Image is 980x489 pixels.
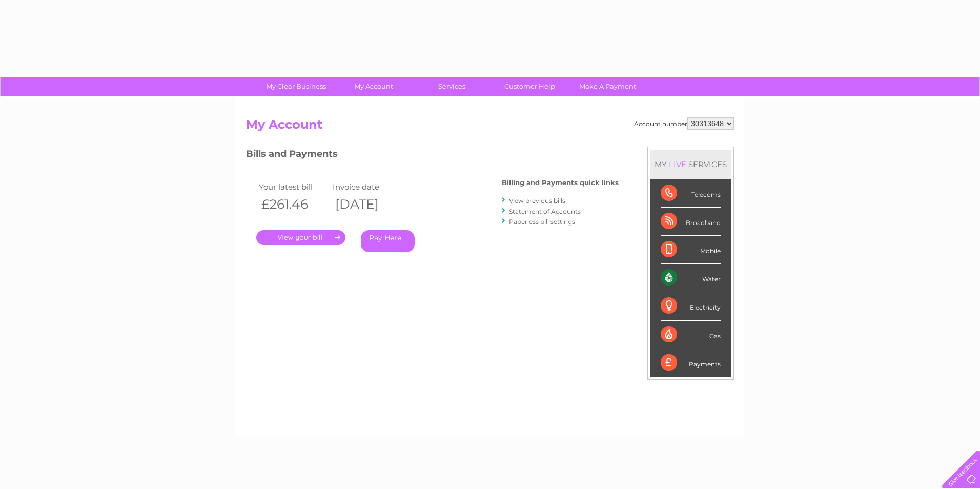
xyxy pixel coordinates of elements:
div: Broadband [661,208,721,236]
div: Water [661,264,721,292]
h3: Bills and Payments [246,147,619,165]
a: View previous bills [509,197,565,205]
h4: Billing and Payments quick links [502,179,619,187]
div: Account number [634,117,734,130]
th: [DATE] [330,194,404,215]
a: Make A Payment [565,77,650,96]
div: LIVE [667,159,688,169]
div: Gas [661,321,721,349]
div: Electricity [661,292,721,320]
a: My Clear Business [254,77,338,96]
div: Telecoms [661,179,721,208]
th: £261.46 [256,194,330,215]
td: Invoice date [330,180,404,194]
a: Paperless bill settings [509,218,575,226]
h2: My Account [246,117,734,137]
a: Customer Help [487,77,572,96]
a: . [256,230,345,245]
a: Statement of Accounts [509,208,581,215]
a: My Account [332,77,416,96]
div: Mobile [661,236,721,264]
div: Payments [661,349,721,377]
a: Pay Here [361,230,415,252]
a: Services [410,77,494,96]
td: Your latest bill [256,180,330,194]
div: MY SERVICES [650,150,731,179]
